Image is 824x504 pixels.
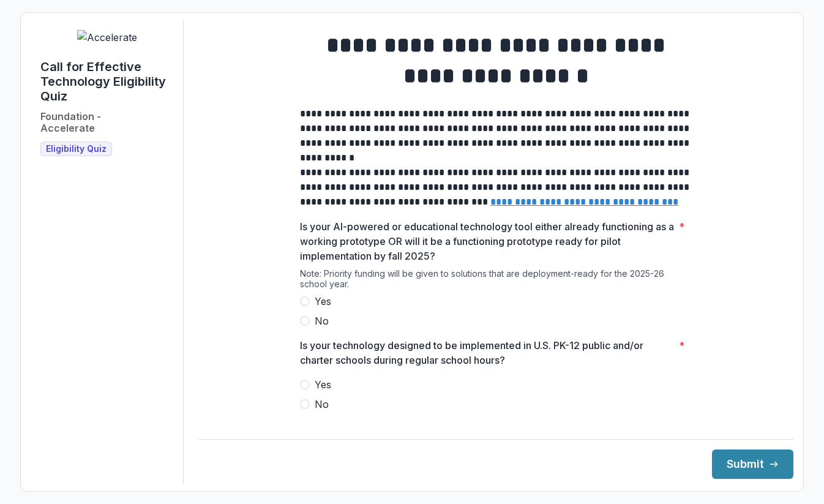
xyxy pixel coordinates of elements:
p: Is your AI-powered or educational technology tool either already functioning as a working prototy... [300,219,674,263]
h1: Call for Effective Technology Eligibility Quiz [40,59,173,103]
div: Note: Priority funding will be given to solutions that are deployment-ready for the 2025-26 schoo... [300,268,692,294]
span: Yes [315,294,331,309]
span: Yes [315,377,331,392]
h2: Foundation - Accelerate [40,111,101,134]
span: No [315,314,329,328]
button: Submit [712,449,793,479]
span: Eligibility Quiz [46,144,107,154]
p: Is your technology designed to be implemented in U.S. PK-12 public and/or charter schools during ... [300,338,674,367]
img: Accelerate [77,30,137,45]
span: No [315,397,329,412]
